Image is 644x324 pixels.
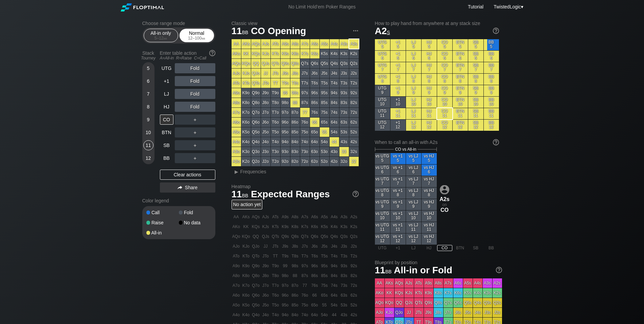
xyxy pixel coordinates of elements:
div: BTN 5 [453,39,468,50]
div: BTN [160,127,173,138]
span: A2 [375,26,390,36]
div: T9s [281,78,290,88]
div: UTG 10 [375,97,390,108]
div: LJ 8 [406,74,421,85]
div: 9 [143,115,153,125]
div: A7o [232,108,241,117]
div: K9s [281,49,290,58]
div: T7s [300,78,310,88]
div: Enter table action [160,48,215,63]
div: UTG 7 [375,62,390,73]
div: T3o [271,147,280,156]
div: 7 [143,89,153,99]
div: 73s [339,108,349,117]
div: QJo [251,69,261,78]
div: CO 11 [437,108,452,119]
div: BB [160,153,173,163]
div: SB 6 [468,51,483,62]
div: 12 [143,153,153,163]
div: 12 – 100 [183,36,211,41]
div: A=All-in R=Raise C=Call [160,56,215,60]
div: HJ 5 [422,39,437,50]
div: 95s [320,88,329,98]
div: 54s [330,127,339,137]
div: +1 [160,76,173,86]
div: TT [271,78,280,88]
div: UTG 6 [375,51,390,62]
div: 5 – 12 [147,36,175,41]
div: +1 8 [390,74,406,85]
div: +1 10 [390,97,406,108]
div: 88 [290,98,300,107]
div: HJ 12 [422,120,437,131]
div: T2o [271,157,280,166]
div: HJ 11 [422,108,437,119]
div: J2s [349,69,359,78]
h2: Choose range mode [142,21,215,26]
div: ＋ [175,153,215,163]
div: ▾ [492,3,524,10]
div: KQs [251,49,261,58]
span: bb [242,28,248,35]
div: BTN 7 [453,62,468,73]
div: K2o [241,157,251,166]
div: J7s [300,69,310,78]
div: JTo [261,78,270,88]
div: Normal [181,29,212,42]
div: 85s [320,98,329,107]
div: A7s [300,39,310,49]
div: Call [146,210,179,215]
div: BB 9 [484,85,499,96]
div: J4s [330,69,339,78]
div: T4s [330,78,339,88]
div: SB 10 [468,97,483,108]
div: K3o [241,147,251,156]
div: JJ [261,69,270,78]
div: A4o [232,137,241,147]
div: HJ 6 [422,51,437,62]
div: 52s [349,127,359,137]
div: A8s [290,39,300,49]
h2: How to play hand from anywhere at any stack size [375,21,499,26]
div: vs UTG 6 [375,165,390,176]
img: help.32db89a4.svg [209,49,216,57]
div: J8o [261,98,270,107]
div: BB 8 [484,74,499,85]
div: LJ 7 [406,62,421,73]
div: Q4s [330,59,339,68]
div: ＋ [175,140,215,150]
div: BTN 9 [453,85,468,96]
div: BB 5 [484,39,499,50]
div: J4o [261,137,270,147]
div: 83s [339,98,349,107]
div: No data [179,220,211,225]
div: T5o [271,127,280,137]
div: Fold [175,89,215,99]
div: 72o [300,157,310,166]
div: K6s [310,49,319,58]
div: SB 9 [468,85,483,96]
div: 54o [320,137,329,147]
div: 82s [349,98,359,107]
div: K7o [241,108,251,117]
div: 63o [310,147,319,156]
div: 72s [349,108,359,117]
div: UTG 8 [375,74,390,85]
div: 74s [330,108,339,117]
div: 66 [310,118,319,127]
div: 73o [300,147,310,156]
div: BTN 6 [453,51,468,62]
div: Q9o [251,88,261,98]
div: KTs [271,49,280,58]
div: A5o [232,127,241,137]
div: Q5o [251,127,261,137]
div: 99 [281,88,290,98]
div: LJ 9 [406,85,421,96]
div: UTG 11 [375,108,390,119]
div: CO 5 [437,39,452,50]
div: 53s [339,127,349,137]
div: BB 7 [484,62,499,73]
div: 65s [320,118,329,127]
div: 75s [320,108,329,117]
div: CO [160,115,173,125]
